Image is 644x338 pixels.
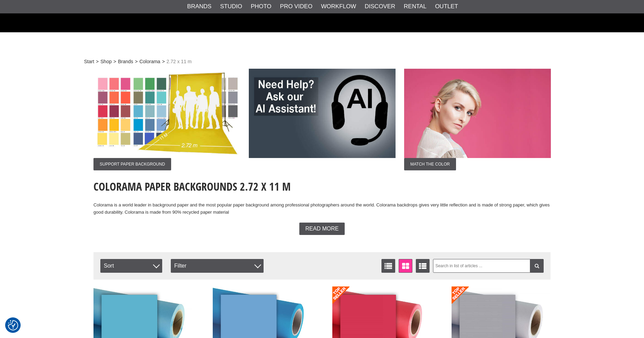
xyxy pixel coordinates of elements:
span: > [96,58,99,65]
a: Window [399,259,412,273]
span: > [162,58,165,65]
a: Filter [530,259,544,273]
img: Ad:007 ban-elin-AIelin-eng.jpg [249,69,396,158]
a: Shop [100,58,112,65]
a: Photo [251,2,271,11]
span: Sort [100,259,162,273]
a: Brands [118,58,133,65]
a: Workflow [321,2,356,11]
a: Discover [365,2,395,11]
span: > [135,58,138,65]
a: Ad:003 ban-colorama-272x11.jpgSupport Paper Background [93,69,240,170]
a: List [381,259,395,273]
img: Ad:002 ban-colorama-272x11-001.jpg [404,69,551,158]
span: 2.72 x 11 m [167,58,192,65]
a: Brands [187,2,212,11]
span: > [113,58,116,65]
a: Extended list [416,259,430,273]
button: Consent Preferences [8,319,18,331]
a: Start [84,58,95,65]
a: Colorama [140,58,160,65]
p: Colorama is a world leader in background paper and the most popular paper background among profes... [93,202,551,216]
img: Revisit consent button [8,320,18,330]
input: Search in list of articles ... [433,259,544,273]
div: Filter [171,259,264,273]
h1: Colorama Paper Backgrounds 2.72 x 11 m [93,179,551,194]
span: Read more [306,226,339,232]
span: Support Paper Background [93,158,171,170]
a: Ad:002 ban-colorama-272x11-001.jpgMatch the color [404,69,551,170]
img: Ad:003 ban-colorama-272x11.jpg [93,69,240,158]
a: Studio [220,2,242,11]
span: Match the color [404,158,456,170]
a: Outlet [435,2,458,11]
a: Pro Video [280,2,312,11]
a: Rental [404,2,426,11]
